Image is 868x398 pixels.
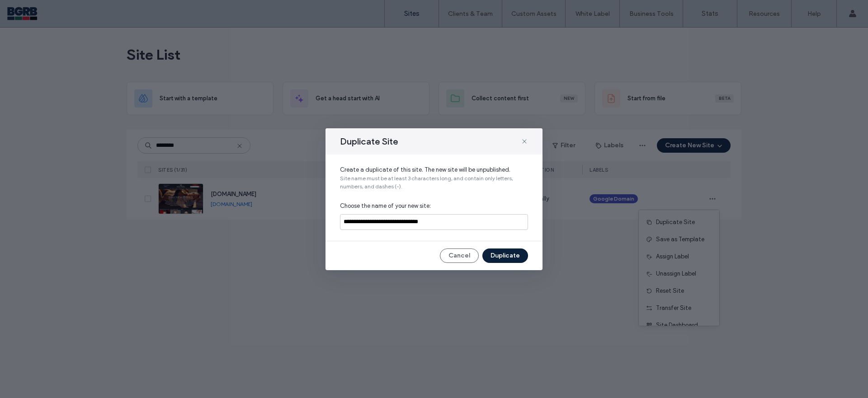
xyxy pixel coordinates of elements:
[340,136,398,147] span: Duplicate Site
[21,6,39,14] span: Help
[340,165,528,174] span: Create a duplicate of this site. The new site will be unpublished.
[340,174,528,191] span: Site name must be at least 3 characters long, and contain only letters, numbers, and dashes (-).
[340,201,528,211] span: Choose the name of your new site:
[482,248,528,263] button: Duplicate
[440,248,479,263] button: Cancel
